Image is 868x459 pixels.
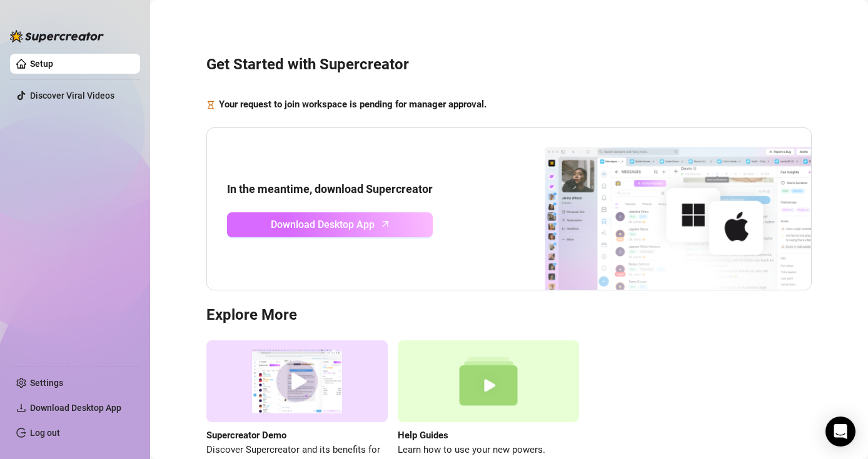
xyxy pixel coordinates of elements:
div: Open Intercom Messenger [825,417,855,447]
span: Learn how to use your new powers. [398,443,579,458]
img: supercreator demo [206,340,388,422]
strong: Your request to join workspace is pending for manager approval. [219,99,487,110]
span: Download Desktop App [271,217,375,232]
img: help guides [398,340,579,422]
span: Download Desktop App [30,403,121,413]
img: logo-BBDzfeDw.svg [10,30,104,42]
h3: Explore More [206,305,812,325]
strong: Supercreator Demo [206,430,286,441]
span: arrow-up [378,217,393,231]
a: Settings [30,378,63,388]
strong: In the meantime, download Supercreator [227,182,433,195]
span: hourglass [206,97,215,112]
a: Log out [30,428,60,438]
a: Setup [30,59,53,69]
strong: Help Guides [398,430,448,441]
a: Discover Viral Videos [30,91,114,101]
span: download [16,403,26,413]
h3: Get Started with Supercreator [206,55,812,75]
a: Download Desktop Apparrow-up [227,212,433,237]
img: download app [498,128,811,290]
